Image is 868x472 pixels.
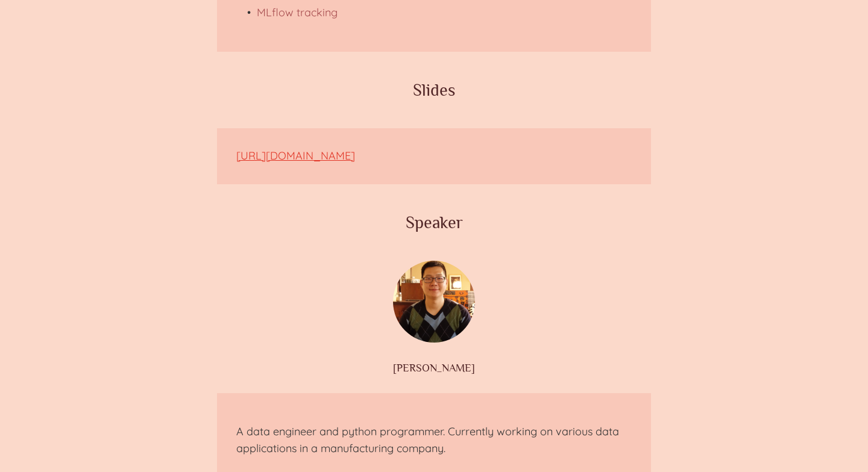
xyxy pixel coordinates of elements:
[236,149,355,163] a: [URL][DOMAIN_NAME]
[241,362,627,374] figcaption: [PERSON_NAME]
[257,5,338,19] a: MLflow tracking
[393,261,475,343] img: 0eb74e292a2bcb6be9519c8d76faae30.jpg
[217,81,651,99] h2: Slides
[236,423,632,458] p: A data engineer and python programmer. Currently working on various data applications in a manufa...
[217,213,651,232] h2: Speaker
